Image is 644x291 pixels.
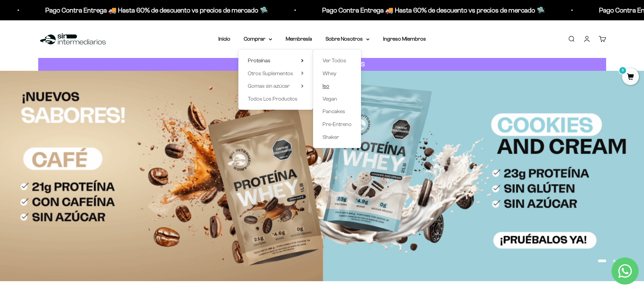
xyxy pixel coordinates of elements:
[323,95,352,103] a: Vegan
[45,5,268,16] p: Pago Contra Entrega 🚚 Hasta 60% de descuento vs precios de mercado 🛸
[323,134,339,140] span: Shaker
[248,69,304,78] summary: Otros Suplementos
[323,108,345,114] span: Pancakes
[248,95,304,103] a: Todos Los Productos
[248,82,304,90] summary: Gomas sin azúcar
[248,83,290,89] span: Gomas sin azúcar
[248,58,270,63] span: Proteínas
[244,35,272,43] summary: Comprar
[248,70,293,76] span: Otros Suplementos
[323,82,352,90] a: Iso
[248,56,304,65] summary: Proteínas
[323,70,336,76] span: Whey
[622,74,639,81] a: 0
[218,36,230,42] a: Inicio
[326,35,369,43] summary: Sobre Nosotros
[323,56,352,65] a: Ver Todos
[248,96,297,102] span: Todos Los Productos
[323,107,352,116] a: Pancakes
[322,5,545,16] p: Pago Contra Entrega 🚚 Hasta 60% de descuento vs precios de mercado 🛸
[323,121,352,127] span: Pre-Entreno
[286,36,312,42] a: Membresía
[323,96,337,102] span: Vegan
[323,83,329,89] span: Iso
[323,58,346,63] span: Ver Todos
[383,36,426,42] a: Ingreso Miembros
[323,69,352,78] a: Whey
[323,120,352,129] a: Pre-Entreno
[619,66,627,75] mark: 0
[323,133,352,142] a: Shaker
